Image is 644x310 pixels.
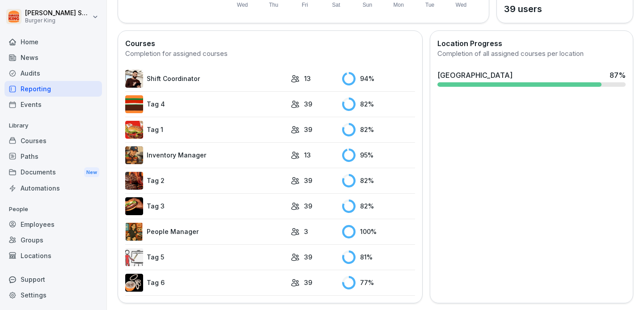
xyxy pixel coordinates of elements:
p: [PERSON_NAME] Sarmasan [25,9,90,17]
div: 100 % [342,225,415,238]
div: [GEOGRAPHIC_DATA] [437,70,513,81]
text: Fri [302,2,308,8]
a: Groups [4,232,102,248]
a: Inventory Manager [125,146,286,164]
text: Wed [237,2,248,8]
p: 39 [304,176,312,185]
div: 82 % [342,200,415,213]
a: Locations [4,248,102,263]
img: cq6tslmxu1pybroki4wxmcwi.png [125,197,143,215]
text: Sat [332,2,341,8]
div: 87 % [610,70,626,81]
text: Wed [456,2,466,8]
div: 95 % [342,149,415,162]
p: 39 [304,278,312,287]
div: Completion for assigned courses [125,49,415,59]
a: Shift Coordinator [125,70,286,88]
a: Settings [4,287,102,303]
div: Completion of all assigned courses per location [437,49,626,59]
text: Thu [269,2,279,8]
p: Burger King [25,17,90,24]
a: Audits [4,65,102,81]
text: Tue [425,2,435,8]
p: 39 [304,99,312,109]
a: Home [4,34,102,50]
p: 39 [304,125,312,134]
div: 82 % [342,123,415,136]
img: hzkj8u8nkg09zk50ub0d0otk.png [125,172,143,190]
div: 82 % [342,174,415,187]
p: 13 [304,150,311,160]
a: Events [4,97,102,112]
a: Tag 6 [125,274,286,292]
a: DocumentsNew [4,164,102,181]
img: xc3x9m9uz5qfs93t7kmvoxs4.png [125,223,143,241]
img: vy1vuzxsdwx3e5y1d1ft51l0.png [125,248,143,266]
img: o1h5p6rcnzw0lu1jns37xjxx.png [125,146,143,164]
div: New [84,167,99,178]
a: Tag 2 [125,172,286,190]
p: 39 [304,201,312,211]
a: Tag 3 [125,197,286,215]
a: Employees [4,217,102,232]
a: People Manager [125,223,286,241]
p: Library [4,119,102,133]
div: 94 % [342,72,415,85]
div: 82 % [342,98,415,111]
p: 3 [304,227,308,236]
img: kxzo5hlrfunza98hyv09v55a.png [125,121,143,139]
a: News [4,50,102,65]
a: Reporting [4,81,102,97]
h2: Location Progress [437,38,626,49]
text: Sun [363,2,372,8]
a: Tag 4 [125,95,286,113]
div: 81 % [342,251,415,264]
div: Documents [4,164,102,181]
p: 13 [304,74,311,83]
p: 39 [304,252,312,262]
p: 39 users [504,2,542,16]
img: a35kjdk9hf9utqmhbz0ibbvi.png [125,95,143,113]
img: rvamvowt7cu6mbuhfsogl0h5.png [125,274,143,292]
a: Tag 5 [125,248,286,266]
p: People [4,202,102,217]
a: Courses [4,133,102,149]
a: Automations [4,180,102,196]
div: Support [4,272,102,287]
a: Paths [4,149,102,164]
h2: Courses [125,38,415,49]
div: 77 % [342,276,415,289]
a: [GEOGRAPHIC_DATA]87% [434,66,629,90]
a: Tag 1 [125,121,286,139]
img: q4kvd0p412g56irxfxn6tm8s.png [125,70,143,88]
text: Mon [394,2,404,8]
